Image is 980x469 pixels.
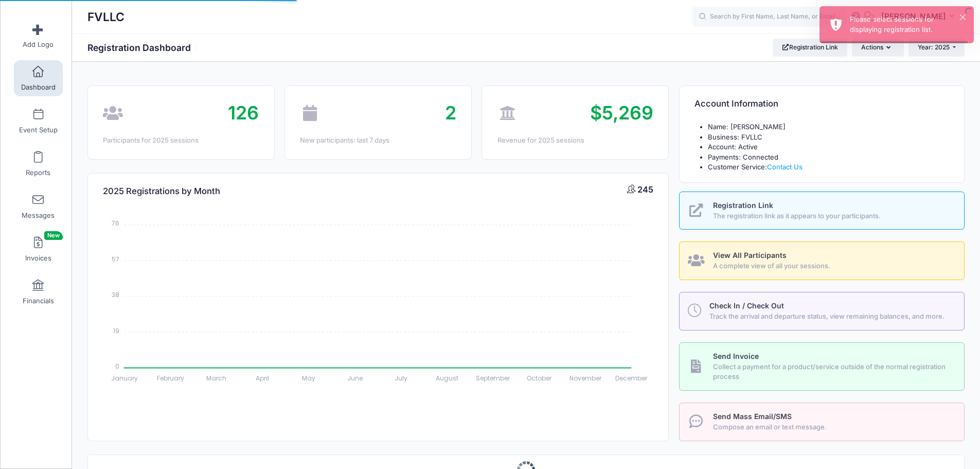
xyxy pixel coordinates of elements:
tspan: July [395,374,407,383]
li: Business: FVLLC [708,132,949,143]
span: New [44,231,63,240]
span: Event Setup [19,126,58,134]
span: 245 [637,184,653,195]
li: Name: [PERSON_NAME] [708,122,949,132]
tspan: October [527,374,552,383]
tspan: November [569,374,602,383]
a: Send Mass Email/SMS Compose an email or text message. [679,403,965,441]
div: Revenue for 2025 sessions [497,135,653,146]
span: 126 [228,101,259,124]
tspan: April [256,374,270,383]
li: Customer Service: [708,162,949,172]
tspan: August [436,374,458,383]
div: Participants for 2025 sessions [103,135,259,146]
div: Please select sessions for displaying registration list. [850,14,966,34]
a: Contact Us [767,163,803,171]
a: Add Logo [14,18,63,54]
span: Add Logo [23,40,54,49]
a: Reports [14,146,63,182]
tspan: May [302,374,315,383]
span: Check In / Check Out [709,301,784,310]
tspan: March [207,374,227,383]
span: Dashboard [21,83,56,92]
button: Year: 2025 [908,39,965,56]
span: Compose an email or text message. [713,422,953,432]
tspan: February [157,374,184,383]
button: Actions [852,39,903,56]
span: Invoices [25,254,51,263]
tspan: September [476,374,511,383]
span: Financials [23,297,54,305]
tspan: January [111,374,138,383]
span: Collect a payment for a product/service outside of the normal registration process [713,362,953,382]
span: Reports [26,168,50,177]
a: Send Invoice Collect a payment for a product/service outside of the normal registration process [679,342,965,391]
button: [PERSON_NAME] [875,5,965,29]
input: Search by First Name, Last Name, or Email... [692,7,847,27]
a: Event Setup [14,103,63,139]
tspan: June [347,374,363,383]
tspan: December [615,374,648,383]
span: Send Invoice [713,352,759,360]
span: $5,269 [590,101,653,124]
span: Send Mass Email/SMS [713,412,792,421]
span: The registration link as it appears to your participants. [713,211,953,221]
span: Registration Link [713,201,773,210]
div: New participants: last 7 days [300,135,456,146]
button: × [960,14,966,20]
a: View All Participants A complete view of all your sessions. [679,241,965,280]
tspan: 57 [112,254,119,263]
span: A complete view of all your sessions. [713,261,953,271]
h4: 2025 Registrations by Month [103,177,220,206]
tspan: 38 [112,290,119,299]
li: Account: Active [708,142,949,152]
span: Year: 2025 [918,43,950,51]
h1: Registration Dashboard [87,42,200,53]
span: Track the arrival and departure status, view remaining balances, and more. [709,311,952,322]
a: Messages [14,188,63,224]
span: Messages [22,211,55,220]
a: Dashboard [14,60,63,96]
a: Check In / Check Out Track the arrival and departure status, view remaining balances, and more. [679,292,965,331]
a: Registration Link The registration link as it appears to your participants. [679,192,965,230]
a: Financials [14,274,63,310]
tspan: 19 [113,326,119,335]
a: Registration Link [773,39,847,56]
tspan: 0 [115,362,119,371]
span: 2 [445,101,456,124]
h1: FVLLC [87,5,124,29]
a: InvoicesNew [14,231,63,267]
span: View All Participants [713,251,787,259]
tspan: 76 [112,219,119,228]
li: Payments: Connected [708,152,949,163]
h4: Account Information [694,90,778,119]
